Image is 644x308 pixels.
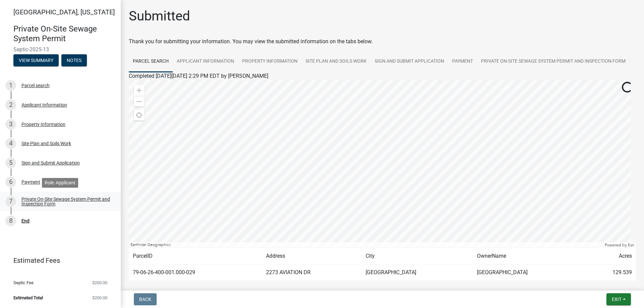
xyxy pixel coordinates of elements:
[61,58,87,63] wm-modal-confirm: Notes
[628,243,634,247] a: Esri
[129,264,262,281] td: 79-06-26-400-001.000-029
[21,219,30,223] div: End
[13,8,115,16] span: [GEOGRAPHIC_DATA], [US_STATE]
[584,248,636,264] td: Acres
[139,297,151,302] span: Back
[302,51,371,72] a: Site Plan and Soils Work
[129,248,262,264] td: ParcelID
[13,24,115,44] h4: Private On-Site Sewage System Permit
[262,264,362,281] td: 2273 AVIATION DR
[5,158,16,168] div: 5
[129,73,268,79] span: Completed [DATE][DATE] 2:29 PM EDT by [PERSON_NAME]
[61,54,87,66] button: Notes
[21,180,40,184] div: Payment
[5,196,16,207] div: 7
[129,242,603,248] div: Earthstar Geographics
[603,242,636,248] div: Powered by
[5,215,16,226] div: 8
[473,248,584,264] td: OwnerName
[92,296,107,300] span: $200.00
[21,122,65,127] div: Property Information
[134,96,145,107] div: Zoom out
[5,177,16,187] div: 6
[134,110,145,121] div: Find my location
[21,141,71,146] div: Site Plan and Soils Work
[13,296,43,300] span: Estimated Total
[13,54,59,66] button: View Summary
[371,51,448,72] a: Sign and Submit Application
[5,119,16,130] div: 3
[134,293,157,305] button: Back
[21,103,67,107] div: Applicant Information
[606,293,631,305] button: Exit
[262,248,362,264] td: Address
[134,85,145,96] div: Zoom in
[5,100,16,110] div: 2
[612,297,622,302] span: Exit
[477,51,630,72] a: Private On-Site Sewage System Permit and Inspection Form
[21,197,110,206] div: Private On-Site Sewage System Permit and Inspection Form
[5,254,110,267] a: Estimated Fees
[42,178,78,188] div: Role: Applicant
[5,138,16,149] div: 4
[473,264,584,281] td: [GEOGRAPHIC_DATA]
[5,80,16,91] div: 1
[129,38,636,46] div: Thank you for submitting your information. You may view the submitted information on the tabs below.
[362,248,473,264] td: City
[13,58,59,63] wm-modal-confirm: Summary
[92,281,107,285] span: $200.00
[13,46,107,53] span: Septic-2025-13
[21,161,80,165] div: Sign and Submit Application
[129,51,173,72] a: Parcel search
[21,83,50,88] div: Parcel search
[584,264,636,281] td: 129.539
[448,51,477,72] a: Payment
[129,8,190,24] h1: Submitted
[238,51,302,72] a: Property Information
[362,264,473,281] td: [GEOGRAPHIC_DATA]
[13,281,34,285] span: Septic Fee
[173,51,238,72] a: Applicant Information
